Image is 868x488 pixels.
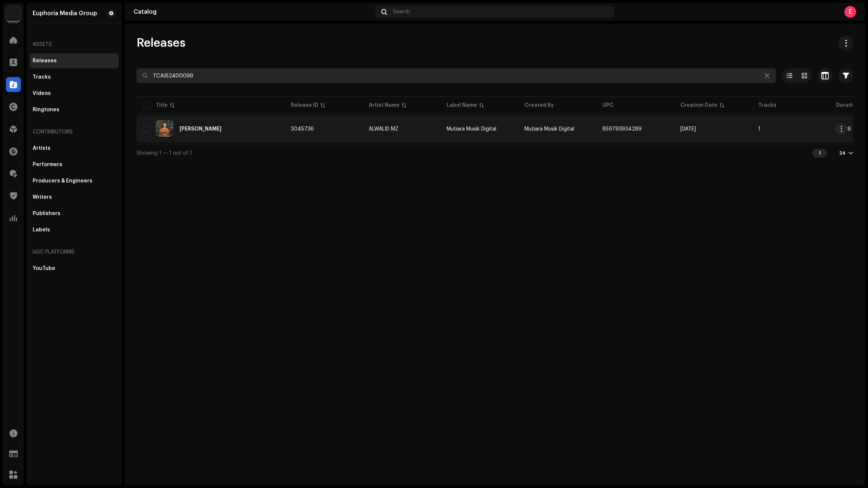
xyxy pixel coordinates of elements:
[844,6,856,18] div: E
[680,102,717,109] div: Creation Date
[30,206,119,221] re-m-nav-item: Publishers
[30,70,119,85] re-m-nav-item: Tracks
[33,211,60,217] div: Publishers
[30,141,119,156] re-m-nav-item: Artists
[30,157,119,172] re-m-nav-item: Performers
[33,145,50,151] div: Artists
[33,90,51,96] div: Videos
[6,6,21,21] img: de0d2825-999c-4937-b35a-9adca56ee094
[33,194,52,200] div: Writers
[447,102,477,109] div: Label Name
[602,126,642,132] span: 859793934289
[291,102,318,109] div: Release ID
[33,178,92,184] div: Producers & Engineers
[30,222,119,237] re-m-nav-item: Labels
[839,150,846,156] div: 24
[137,36,185,50] span: Releases
[180,126,221,132] div: Obati Rinduku
[137,68,776,83] input: Search
[447,126,496,132] span: Mutiara Musik Digital
[30,243,119,261] re-a-nav-header: UGC Platforms
[33,162,62,168] div: Performers
[680,126,696,132] span: Oct 6, 2025
[30,102,119,117] re-m-nav-item: Ringtones
[30,123,119,141] re-a-nav-header: Contributors
[33,227,50,233] div: Labels
[758,126,760,132] span: 1
[291,126,314,132] span: 3045736
[30,53,119,68] re-m-nav-item: Releases
[33,107,59,113] div: Ringtones
[33,58,57,64] div: Releases
[369,126,435,132] span: ALWALID MZ
[369,102,400,109] div: Artist Name
[369,126,398,132] div: ALWALID MZ
[156,120,174,138] img: 4e9c900a-1b01-433b-a1ac-39ee762e784b
[156,102,168,109] div: Title
[30,36,119,53] re-a-nav-header: Assets
[525,126,574,132] span: Mutiara Musik Digital
[33,266,55,271] div: YouTube
[134,9,372,15] div: Catalog
[33,10,97,16] div: Euphoria Media Group
[812,149,827,158] div: 1
[30,86,119,101] re-m-nav-item: Videos
[30,190,119,205] re-m-nav-item: Writers
[33,74,51,80] div: Tracks
[137,151,192,156] span: Showing 1 — 1 out of 1
[30,261,119,276] re-m-nav-item: YouTube
[393,9,410,15] span: Search
[30,174,119,188] re-m-nav-item: Producers & Engineers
